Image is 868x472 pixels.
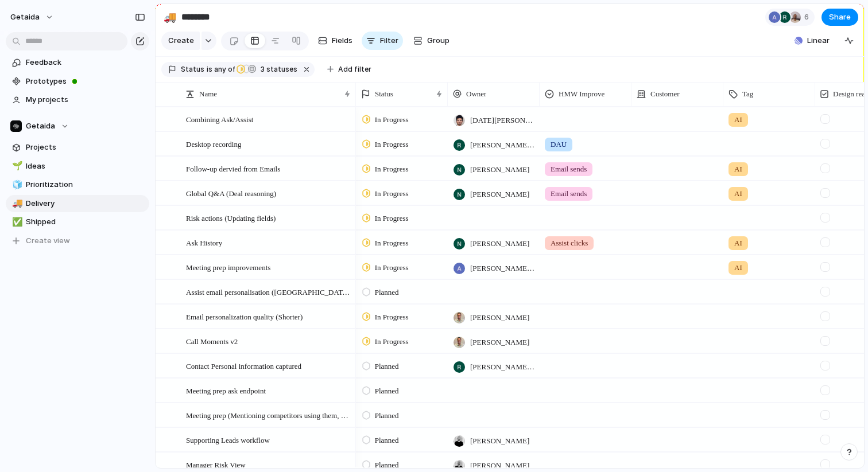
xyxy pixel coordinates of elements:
span: AI [734,237,742,249]
a: Prototypes [6,73,149,90]
span: Risk actions (Updating fields) [186,211,276,224]
span: Planned [375,385,399,397]
span: Assist clicks [551,237,588,249]
span: Combining Ask/Assist [186,112,253,126]
button: Create [161,32,200,50]
span: Follow-up dervied from Emails [186,162,280,175]
button: Create view [6,232,149,249]
span: statuses [257,64,297,75]
span: Contact Personal information captured [186,359,301,372]
span: [PERSON_NAME] [470,460,529,471]
span: Planned [375,410,399,422]
span: [PERSON_NAME] [470,337,529,348]
span: My projects [26,94,145,106]
span: [DATE][PERSON_NAME] [470,115,534,126]
button: ✅ [10,216,22,228]
span: In Progress [375,188,409,200]
span: Meeting prep improvements [186,260,270,274]
span: In Progress [375,336,409,348]
button: Fields [313,32,357,50]
span: Supporting Leads workflow [186,433,270,446]
span: Owner [466,88,486,100]
span: Planned [375,287,399,298]
span: getaida [10,11,40,23]
span: Prototypes [26,76,145,87]
span: Meeting prep ask endpoint [186,384,266,397]
span: Filter [380,35,398,46]
span: Tag [742,88,753,100]
button: 🌱 [10,161,22,172]
span: Delivery [26,198,145,209]
span: Email sends [551,188,587,200]
span: Global Q&A (Deal reasoning) [186,186,276,200]
span: In Progress [375,237,409,249]
span: In Progress [375,213,409,224]
span: [PERSON_NAME] Sarma [470,263,534,274]
a: My projects [6,91,149,108]
div: 🚚 [12,197,20,210]
span: Getaida [26,120,55,132]
span: Assist email personalisation ([GEOGRAPHIC_DATA]) [186,285,352,298]
a: ✅Shipped [6,213,149,231]
div: 🌱 [12,159,20,173]
span: Status [181,64,204,75]
span: In Progress [375,139,409,150]
span: Planned [375,435,399,446]
span: Prioritization [26,179,145,190]
span: DAU [551,139,567,150]
span: Fields [332,35,352,46]
button: Getaida [6,118,149,135]
button: 🚚 [161,8,179,26]
a: 🧊Prioritization [6,176,149,193]
span: Ask History [186,236,222,249]
button: Add filter [320,61,378,77]
span: Ideas [26,161,145,172]
span: [PERSON_NAME] [470,164,529,175]
span: AI [734,262,742,274]
button: getaida [5,8,60,26]
span: Meeting prep (Mentioning competitors using them, or other similar companies) [186,408,352,422]
span: Status [375,88,393,100]
span: Name [199,88,217,100]
a: Feedback [6,54,149,71]
span: Planned [375,361,399,372]
span: Create [168,35,194,46]
span: In Progress [375,114,409,126]
span: Projects [26,142,145,153]
div: 🧊 [12,178,20,192]
span: Shipped [26,216,145,228]
button: Share [821,9,858,26]
span: Email sends [551,163,587,175]
button: isany of [204,63,237,76]
div: ✅ [12,216,20,229]
span: Planned [375,459,399,471]
span: AI [734,114,742,126]
span: [PERSON_NAME] [470,312,529,323]
a: Projects [6,139,149,156]
span: 3 [257,65,266,73]
span: Create view [26,235,70,247]
span: AI [734,188,742,200]
button: Filter [362,32,403,50]
span: Email personalization quality (Shorter) [186,310,303,323]
span: In Progress [375,311,409,323]
button: 🚚 [10,198,22,209]
span: [PERSON_NAME] [470,189,529,200]
div: 🚚 [164,9,176,25]
span: [PERSON_NAME] [470,238,529,249]
span: Add filter [338,64,371,75]
span: 6 [804,11,812,23]
button: Group [408,32,455,50]
span: In Progress [375,163,409,175]
span: is [207,64,212,75]
div: 🚚Delivery [6,195,149,212]
span: Manager Risk View [186,458,246,471]
span: Share [829,11,851,23]
span: Customer [650,88,680,100]
a: 🌱Ideas [6,158,149,175]
span: Desktop recording [186,137,241,150]
span: AI [734,163,742,175]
